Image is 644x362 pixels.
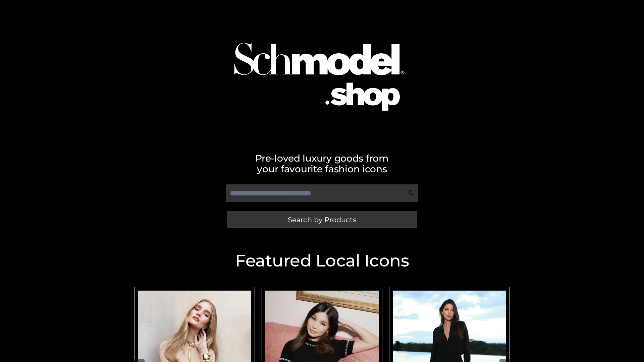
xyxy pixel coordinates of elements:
span: Search by Products [288,216,356,223]
h2: Pre-loved luxury goods from your favourite fashion icons [131,153,513,174]
h2: Featured Local Icons​ [131,252,513,269]
a: Search by Products [227,211,417,228]
img: Search Icon [408,190,415,196]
